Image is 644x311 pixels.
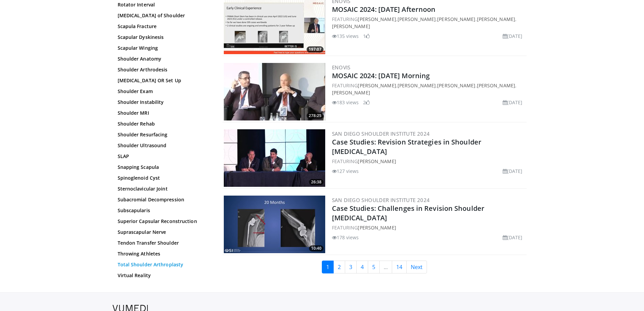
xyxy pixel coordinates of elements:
a: Suprascapular Nerve [118,229,209,236]
a: [PERSON_NAME] [477,16,515,22]
span: 278:25 [307,113,324,119]
li: 1 [363,32,370,40]
a: Superior Capsular Reconstruction [118,218,209,225]
a: Tendon Transfer Shoulder [118,240,209,246]
a: MOSAIC 2024: [DATE] Morning [332,71,430,80]
a: Throwing Athletes [118,250,209,257]
li: 127 views [332,168,359,175]
a: [MEDICAL_DATA] OR Set Up [118,77,209,84]
a: Total Shoulder Arthroplasty [118,261,209,268]
li: 135 views [332,32,359,40]
a: 278:25 [224,63,325,120]
a: Shoulder Ultrasound [118,142,209,149]
a: [PERSON_NAME] [437,82,475,89]
a: [PERSON_NAME] [477,82,515,89]
a: 4 [356,261,368,273]
a: Shoulder MRI [118,110,209,116]
a: [MEDICAL_DATA] of Shoulder [118,12,209,19]
nav: Search results pages [222,261,527,273]
span: 26:38 [309,179,324,185]
li: [DATE] [503,32,523,40]
a: San Diego Shoulder Institute 2024 [332,197,430,203]
div: FEATURING [332,224,525,231]
a: Scapular Winging [118,45,209,51]
a: Subscapularis [118,207,209,214]
a: Case Studies: Challenges in Revision Shoulder [MEDICAL_DATA] [332,204,485,222]
a: 3 [345,261,357,273]
a: Case Studies: Revision Strategies in Shoulder [MEDICAL_DATA] [332,137,482,156]
img: 009ebab0-376a-4436-8b17-4fd3ba3452e4.300x170_q85_crop-smart_upscale.jpg [224,129,325,187]
li: [DATE] [503,234,523,241]
a: Spinoglenoid Cyst [118,175,209,181]
a: Subacromial Decompression [118,196,209,203]
a: [PERSON_NAME] [358,158,396,164]
a: [PERSON_NAME] [358,16,396,22]
a: Rotator Interval [118,1,209,8]
a: Scapula Fracture [118,23,209,30]
a: Shoulder Anatomy [118,55,209,62]
li: 183 views [332,99,359,106]
a: Enovis [332,64,351,71]
a: 10:40 [224,196,325,253]
a: [PERSON_NAME] [358,82,396,89]
a: 5 [368,261,380,273]
a: 2 [333,261,345,273]
a: Next [406,261,427,273]
img: d948aa27-e2c8-4a69-96e3-176d19a7405c.300x170_q85_crop-smart_upscale.jpg [224,196,325,253]
div: FEATURING , , , , [332,16,525,30]
span: 197:07 [307,46,324,52]
li: [DATE] [503,168,523,175]
a: Virtual Reality [118,272,209,279]
a: Sternoclavicular Joint [118,185,209,192]
a: Shoulder Rehab [118,120,209,127]
a: [PERSON_NAME] [398,16,436,22]
a: 1 [322,261,334,273]
img: 5461eadd-f547-40e8-b3ef-9b1f03cde6d9.300x170_q85_crop-smart_upscale.jpg [224,63,325,120]
a: San Diego Shoulder Institute 2024 [332,130,430,137]
a: [PERSON_NAME] [437,16,475,22]
a: [PERSON_NAME] [332,89,370,96]
li: 178 views [332,234,359,241]
li: [DATE] [503,99,523,106]
div: FEATURING , , , , [332,82,525,96]
a: 26:38 [224,129,325,187]
a: Scapular Dyskinesis [118,34,209,41]
li: 2 [363,99,370,106]
a: [PERSON_NAME] [398,82,436,89]
a: Shoulder Arthrodesis [118,66,209,73]
a: Snapping Scapula [118,164,209,171]
a: 14 [392,261,407,273]
a: SLAP [118,153,209,160]
a: [PERSON_NAME] [332,23,370,29]
a: MOSAIC 2024: [DATE] Afternoon [332,5,436,14]
div: FEATURING [332,158,525,165]
a: Shoulder Exam [118,88,209,95]
a: [PERSON_NAME] [358,224,396,231]
a: Shoulder Instability [118,99,209,106]
span: 10:40 [309,245,324,251]
a: Shoulder Resurfacing [118,131,209,138]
